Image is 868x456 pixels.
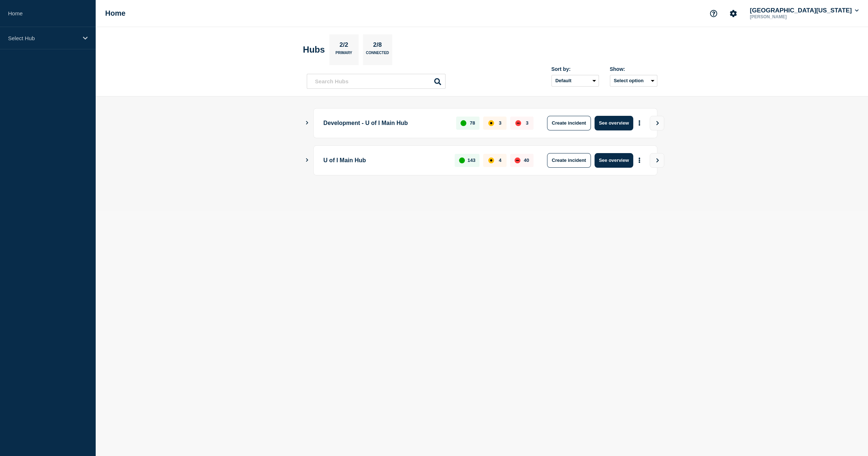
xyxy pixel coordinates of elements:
[650,153,664,168] button: View
[526,120,528,126] p: 3
[303,45,325,55] h2: Hubs
[460,120,466,126] div: up
[337,41,351,51] p: 2/2
[307,74,446,89] input: Search Hubs
[594,153,633,168] button: See overview
[488,157,494,163] div: affected
[488,120,494,126] div: affected
[515,120,521,126] div: down
[748,14,824,19] p: [PERSON_NAME]
[370,41,385,51] p: 2/8
[748,7,860,14] button: [GEOGRAPHIC_DATA][US_STATE]
[467,157,475,163] p: 143
[499,120,501,126] p: 3
[366,51,389,58] p: Connected
[650,116,664,130] button: View
[8,35,78,41] p: Select Hub
[524,157,529,163] p: 40
[336,51,352,58] p: Primary
[706,6,721,21] button: Support
[105,9,126,18] h1: Home
[547,153,591,168] button: Create incident
[324,153,447,168] p: U of I Main Hub
[305,120,309,126] button: Show Connected Hubs
[594,116,633,130] button: See overview
[635,153,644,167] button: More actions
[499,157,501,163] p: 4
[610,66,657,72] div: Show:
[551,66,599,72] div: Sort by:
[515,157,520,163] div: down
[726,6,741,21] button: Account settings
[459,157,465,163] div: up
[551,75,599,87] select: Sort by
[305,157,309,163] button: Show Connected Hubs
[635,116,644,130] button: More actions
[610,75,657,87] button: Select option
[470,120,475,126] p: 78
[324,116,448,130] p: Development - U of I Main Hub
[547,116,591,130] button: Create incident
